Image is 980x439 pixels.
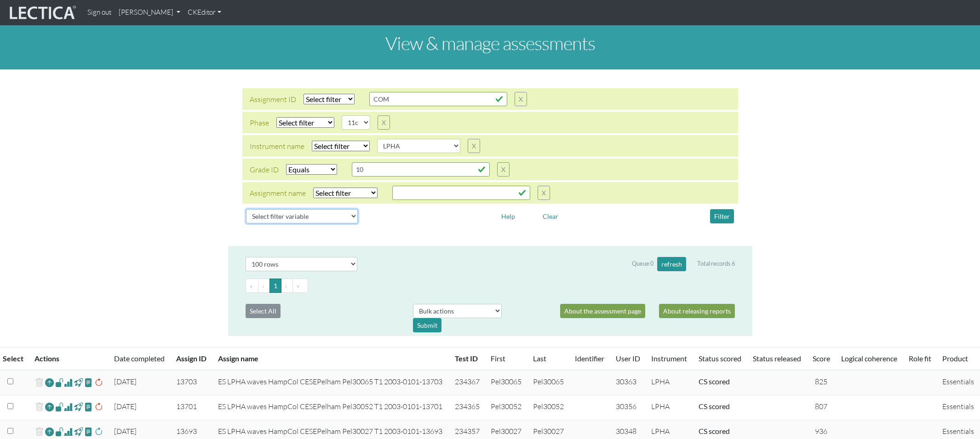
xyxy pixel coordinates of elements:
[84,427,93,437] span: view
[250,94,296,105] div: Assignment ID
[35,426,44,439] span: delete
[937,395,980,420] td: Essentials
[246,279,735,293] ul: Pagination
[909,354,931,363] a: Role fit
[378,115,390,130] button: X
[35,401,44,414] span: delete
[7,4,76,22] img: lecticalive
[269,279,281,293] button: Go to page 1
[45,376,54,389] a: Reopen
[560,304,645,318] a: About the assessment page
[413,318,441,332] div: Submit
[527,370,570,395] td: Pel30065
[74,427,83,437] span: view
[527,395,570,420] td: Pel30052
[753,354,801,363] a: Status released
[449,395,485,420] td: 234365
[64,377,73,388] span: Analyst score
[815,402,827,411] span: 807
[485,395,527,420] td: Pel30052
[45,426,54,439] a: Reopen
[171,395,212,420] td: 13701
[64,402,73,413] span: Analyst score
[250,164,279,175] div: Grade ID
[942,354,968,363] a: Product
[109,395,171,420] td: [DATE]
[699,354,741,363] a: Status scored
[538,186,550,200] button: X
[84,402,93,412] span: view
[246,304,281,318] button: Select All
[497,162,510,177] button: X
[114,354,165,363] a: Date completed
[64,427,73,438] span: Analyst score
[171,370,212,395] td: 13703
[468,139,480,153] button: X
[659,304,735,318] a: About releasing reports
[94,427,103,438] span: rescore
[171,348,212,371] th: Assign ID
[212,395,449,420] td: ES LPHA waves HampCol CESEPelham Pel30052 T1 2003-0101-13701
[74,402,83,412] span: view
[515,92,527,106] button: X
[813,354,830,363] a: Score
[449,348,485,371] th: Test ID
[45,401,54,414] a: Reopen
[94,377,103,388] span: rescore
[815,377,827,386] span: 825
[55,402,64,412] span: view
[699,427,730,435] a: Completed = assessment has been completed; CS scored = assessment has been CLAS scored; LS scored...
[35,376,44,389] span: delete
[610,370,646,395] td: 30363
[632,257,735,271] div: Queue 0 Total records 6
[115,4,184,22] a: [PERSON_NAME]
[212,370,449,395] td: ES LPHA waves HampCol CESEPelham Pel30065 T1 2003-0101-13703
[937,370,980,395] td: Essentials
[250,188,306,199] div: Assignment name
[497,209,519,223] button: Help
[109,370,171,395] td: [DATE]
[841,354,897,363] a: Logical coherence
[184,4,225,22] a: CKEditor
[497,211,519,220] a: Help
[646,370,693,395] td: LPHA
[250,117,269,128] div: Phase
[699,402,730,410] a: Completed = assessment has been completed; CS scored = assessment has been CLAS scored; LS scored...
[575,354,604,363] a: Identifier
[212,348,449,371] th: Assign name
[84,377,93,388] span: view
[485,370,527,395] td: Pel30065
[449,370,485,395] td: 234367
[651,354,687,363] a: Instrument
[84,4,115,22] a: Sign out
[491,354,505,363] a: First
[646,395,693,420] td: LPHA
[539,209,562,223] button: Clear
[610,395,646,420] td: 30356
[533,354,546,363] a: Last
[616,354,640,363] a: User ID
[250,141,304,152] div: Instrument name
[815,427,827,436] span: 936
[29,348,109,371] th: Actions
[94,402,103,413] span: rescore
[55,377,64,388] span: view
[657,257,686,271] button: refresh
[55,427,64,437] span: view
[74,377,83,388] span: view
[699,377,730,386] a: Completed = assessment has been completed; CS scored = assessment has been CLAS scored; LS scored...
[710,209,734,223] button: Filter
